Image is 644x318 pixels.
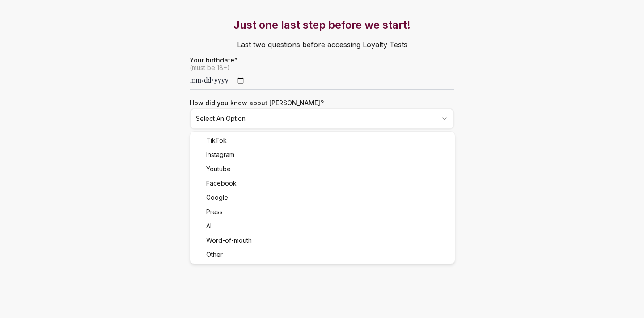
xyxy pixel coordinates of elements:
[206,250,223,259] span: Other
[206,236,252,245] span: Word-of-mouth
[206,222,212,231] span: AI
[206,193,228,202] span: Google
[206,136,227,145] span: TikTok
[206,207,223,216] span: Press
[206,150,234,159] span: Instagram
[206,165,231,173] span: Youtube
[206,179,237,188] span: Facebook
